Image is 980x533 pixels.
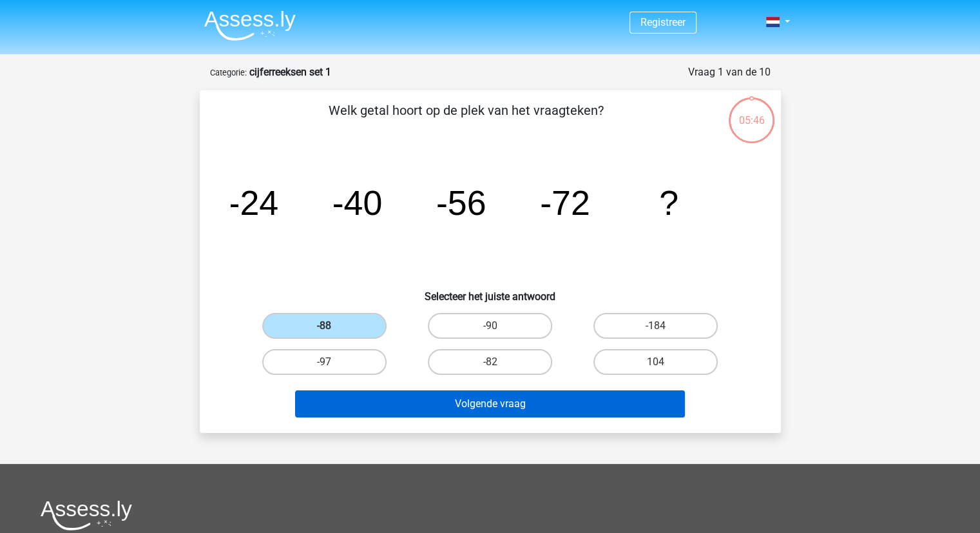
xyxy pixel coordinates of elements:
p: Welk getal hoort op de plek van het vraagteken? [220,101,712,139]
label: 104 [593,349,718,375]
label: -97 [262,349,387,375]
small: Categorie: [210,68,247,77]
img: Assessly logo [41,500,132,530]
h6: Selecteer het juiste antwoord [220,280,760,303]
label: -90 [428,313,552,339]
a: Registreer [640,16,686,28]
button: Volgende vraag [295,390,685,417]
img: Assessly [204,10,296,41]
strong: cijferreeksen set 1 [249,66,331,78]
div: 05:46 [727,96,776,128]
div: Vraag 1 van de 10 [688,65,771,80]
label: -88 [262,313,387,339]
tspan: -40 [332,183,382,222]
label: -82 [428,349,552,375]
tspan: -24 [228,183,278,222]
label: -184 [593,313,718,339]
tspan: -56 [436,183,486,222]
tspan: ? [659,183,678,222]
tspan: -72 [540,183,590,222]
